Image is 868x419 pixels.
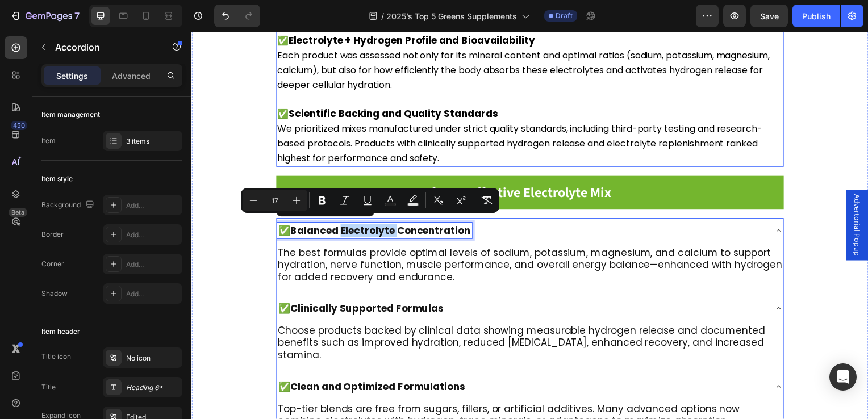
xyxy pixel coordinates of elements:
span: 2025’s Top 5 Greens Supplements [386,10,517,22]
p: ✅ [87,194,281,207]
div: Publish [802,10,831,22]
div: Item [41,136,56,146]
div: Rich Text Editor. Editing area: main [86,192,282,208]
div: Background [41,198,97,213]
div: Item management [41,110,100,120]
div: 3 items [126,136,180,146]
div: 450 [11,121,27,130]
p: ✅ [87,351,276,364]
div: Undo/Redo [214,5,260,27]
div: Title icon [41,351,71,362]
p: Choose products backed by clinical data showing measurable hydrogen release and documented benefi... [87,295,595,332]
span: ✅ [86,3,98,16]
span: We prioritized mixes manufactured under strict quality standards, including third-party testing a... [86,91,575,134]
button: Publish [792,5,840,27]
p: ✅ [87,273,254,285]
span: Clinically Supported Formulas [99,272,254,286]
p: The best formulas provide optimal levels of sodium, potassium, magnesium, and calcium to support ... [87,216,595,254]
div: Heading 6* [126,383,180,393]
span: / [381,10,384,22]
span: Clean and Optimized Formulations [99,351,276,364]
div: Rich Text Editor. Editing area: main [86,350,277,366]
div: No icon [126,353,180,363]
div: Add... [126,230,180,240]
div: Beta [9,208,27,217]
div: Shadow [41,288,68,299]
span: Draft [556,11,573,21]
span: Save [760,11,779,21]
span: Each product was assessed not only for its mineral content and optimal ratios (sodium, potassium,... [86,18,582,60]
div: Title [41,382,56,392]
strong: Must-Have Components for an Effective Electrolyte Mix [95,153,423,171]
p: 7 [74,9,80,23]
span: Balanced Electrolyte Concentration [99,194,281,207]
div: Editor contextual toolbar [241,188,499,213]
strong: Scientific Backing and Quality Standards [98,76,308,90]
span: ✅ [86,77,98,90]
button: 7 [5,5,85,27]
div: Item style [41,174,73,184]
p: Advanced [112,70,151,82]
button: Save [750,5,788,27]
iframe: Design area [191,32,868,419]
p: Accordion [55,40,152,54]
span: Advertorial Popup [665,164,676,226]
div: Item header [41,326,80,337]
div: Accordion [99,172,137,182]
div: Rich Text Editor. Editing area: main [86,271,256,287]
div: Add... [126,200,180,211]
div: Border [41,229,64,240]
div: Corner [41,259,64,269]
p: Settings [56,70,88,82]
div: Open Intercom Messenger [829,363,857,391]
strong: Electrolyte + Hydrogen Profile and Bioavailability [98,2,346,16]
div: Add... [126,289,180,299]
div: Add... [126,259,180,270]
